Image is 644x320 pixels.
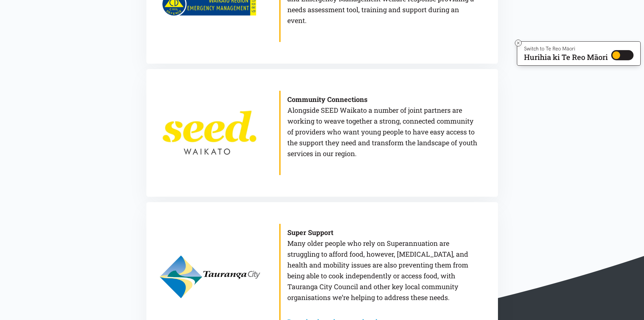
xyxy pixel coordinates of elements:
[287,227,478,303] p: Many older people who rely on Superannuation are struggling to afford food, however, [MEDICAL_DAT...
[287,94,478,159] p: Alongside SEED Waikato a number of joint partners are working to weave together a strong, connect...
[524,47,608,51] p: Switch to Te Reo Māori
[287,228,333,237] b: Super Support
[524,54,608,60] p: Hurihia ki Te Reo Māori
[287,95,367,104] b: Community Connections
